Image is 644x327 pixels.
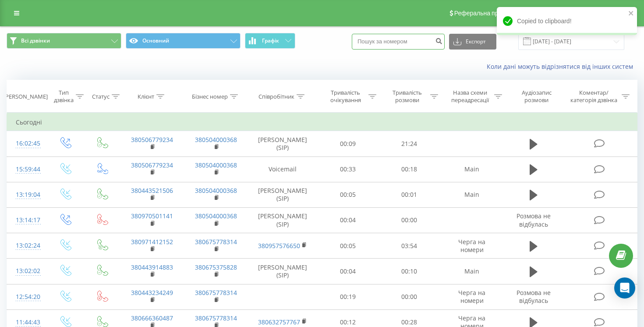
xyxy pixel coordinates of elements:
a: 380504000368 [195,161,237,169]
span: Розмова не відбулась [517,288,551,305]
td: Черга на номери [440,233,504,259]
span: Всі дзвінки [21,37,50,44]
td: 00:04 [317,259,378,284]
button: Експорт [449,34,496,50]
div: Тривалість розмови [386,89,428,104]
div: Статус [92,93,110,100]
a: 380666360487 [131,314,173,322]
a: Коли дані можуть відрізнятися вiд інших систем [487,62,637,71]
a: 380632757767 [258,318,300,326]
td: 00:10 [379,259,440,284]
div: 13:02:24 [16,237,37,254]
td: 00:05 [317,233,378,259]
div: Open Intercom Messenger [614,277,635,299]
a: 380970501141 [131,212,173,220]
td: [PERSON_NAME] (SIP) [248,182,317,207]
td: 21:24 [379,131,440,156]
a: 380443521506 [131,186,173,195]
button: Всі дзвінки [7,33,121,49]
span: Реферальна програма [454,10,519,17]
a: 380504000368 [195,135,237,144]
td: Main [440,182,504,207]
a: 380971412152 [131,238,173,246]
span: Розмова не відбулась [517,212,551,228]
td: Сьогодні [7,114,637,131]
td: [PERSON_NAME] (SIP) [248,131,317,156]
div: 13:19:04 [16,186,37,203]
a: 380506779234 [131,135,173,144]
div: Copied to clipboard! [497,7,637,35]
div: Аудіозапис розмови [512,89,561,104]
td: Черга на номери [440,284,504,309]
td: Voicemail [248,156,317,182]
button: Графік [245,33,295,49]
div: 12:54:20 [16,288,37,306]
a: 380675778314 [195,288,237,297]
td: 00:05 [317,182,378,207]
div: Тип дзвінка [54,89,74,104]
td: Main [440,156,504,182]
td: 03:54 [379,233,440,259]
td: 00:09 [317,131,378,156]
td: [PERSON_NAME] (SIP) [248,207,317,233]
a: 380675778314 [195,238,237,246]
span: Графік [262,38,279,44]
td: 00:00 [379,284,440,309]
td: 00:00 [379,207,440,233]
div: 15:59:44 [16,161,37,178]
div: 13:14:17 [16,212,37,229]
div: Бізнес номер [192,93,228,100]
div: Назва схеми переадресації [448,89,492,104]
a: 380504000368 [195,212,237,220]
div: [PERSON_NAME] [4,93,48,100]
a: 380443234249 [131,288,173,297]
td: [PERSON_NAME] (SIP) [248,259,317,284]
td: 00:19 [317,284,378,309]
input: Пошук за номером [352,34,445,50]
div: 16:02:45 [16,135,37,152]
td: 00:33 [317,156,378,182]
button: Основний [126,33,241,49]
td: 00:01 [379,182,440,207]
div: Коментар/категорія дзвінка [568,89,619,104]
a: 380504000368 [195,186,237,195]
td: Main [440,259,504,284]
div: Клієнт [138,93,154,100]
div: Співробітник [258,93,294,100]
div: 13:02:02 [16,263,37,280]
a: 380443914883 [131,263,173,271]
a: 380675375828 [195,263,237,271]
td: 00:04 [317,207,378,233]
a: 380675778314 [195,314,237,322]
a: 380957576650 [258,242,300,250]
button: close [628,10,634,18]
div: Тривалість очікування [325,89,367,104]
a: 380506779234 [131,161,173,169]
td: 00:18 [379,156,440,182]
